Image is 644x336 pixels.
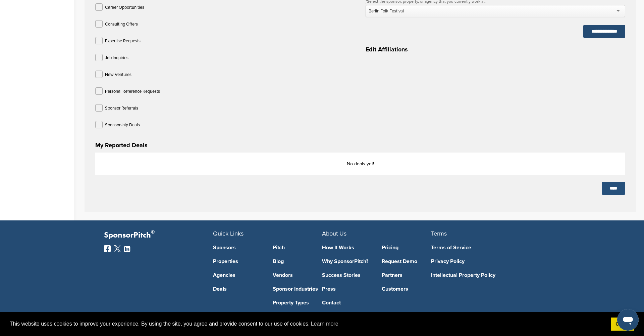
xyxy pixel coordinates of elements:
img: Facebook [104,245,111,252]
a: Pricing [382,245,431,250]
a: Contact [322,300,372,305]
a: Vendors [273,272,322,278]
a: How It Works [322,245,372,250]
a: Why SponsorPitch? [322,259,372,264]
p: Consulting Offers [105,20,138,29]
span: This website uses cookies to improve your experience. By using the site, you agree and provide co... [10,319,606,329]
span: ® [151,228,155,236]
p: SponsorPitch [104,230,213,240]
p: New Ventures [105,71,131,79]
h3: Edit Affiliations [366,45,625,54]
p: No deals yet! [102,160,618,168]
span: Quick Links [213,230,244,237]
span: About Us [322,230,346,237]
a: Press [322,286,372,292]
a: Pitch [273,245,322,250]
p: Personal Reference Requests [105,87,160,96]
a: Sponsor Industries [273,286,322,292]
p: Job Inquiries [105,54,128,62]
a: Agencies [213,272,263,278]
a: Terms of Service [431,245,530,250]
div: Berlin Folk Festival [369,8,404,14]
p: Career Opportunities [105,3,144,12]
a: Properties [213,259,263,264]
a: dismiss cookie message [611,318,634,331]
a: Sponsors [213,245,263,250]
a: Partners [382,272,431,278]
a: Intellectual Property Policy [431,272,530,278]
p: Expertise Requests [105,37,141,45]
p: Sponsor Referrals [105,104,138,113]
iframe: Button to launch messaging window [617,309,639,331]
a: learn more about cookies [310,319,339,329]
a: Success Stories [322,272,372,278]
a: Customers [382,286,431,292]
img: Twitter [114,245,121,252]
a: Blog [273,259,322,264]
span: Terms [431,230,447,237]
h3: My Reported Deals [95,140,625,150]
a: Privacy Policy [431,259,530,264]
a: Request Demo [382,259,431,264]
a: Property Types [273,300,322,305]
p: Sponsorship Deals [105,121,140,129]
a: Deals [213,286,263,292]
